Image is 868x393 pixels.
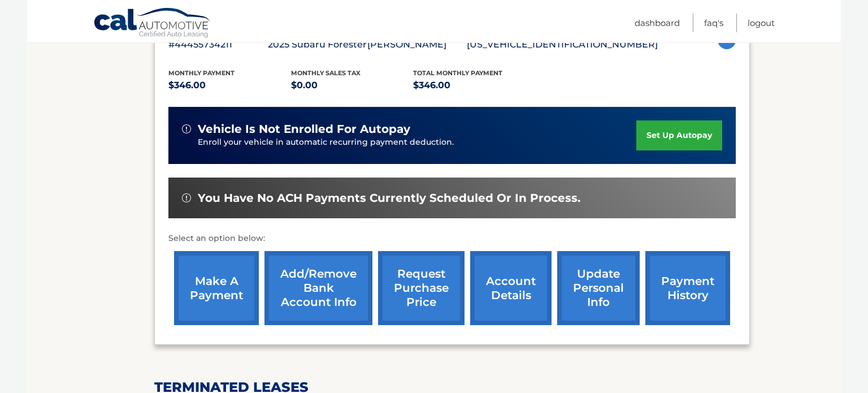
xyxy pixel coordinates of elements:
[748,14,775,32] a: Logout
[291,69,361,77] span: Monthly sales Tax
[378,251,465,325] a: request purchase price
[268,37,367,53] p: 2025 Subaru Forester
[645,251,730,325] a: payment history
[198,136,636,149] p: Enroll your vehicle in automatic recurring payment deduction.
[704,14,723,32] a: FAQ's
[182,124,191,133] img: alert-white.svg
[467,37,658,53] p: [US_VEHICLE_IDENTIFICATION_NUMBER]
[636,120,722,150] a: set up autopay
[291,77,414,93] p: $0.00
[264,251,372,325] a: Add/Remove bank account info
[168,37,268,53] p: #44455734211
[367,37,467,53] p: [PERSON_NAME]
[168,232,736,245] p: Select an option below:
[174,251,259,325] a: make a payment
[635,14,680,32] a: Dashboard
[413,69,502,77] span: Total Monthly Payment
[198,191,580,205] span: You have no ACH payments currently scheduled or in process.
[93,7,212,40] a: Cal Automotive
[168,69,235,77] span: Monthly Payment
[413,77,536,93] p: $346.00
[198,122,410,136] span: vehicle is not enrolled for autopay
[182,193,191,202] img: alert-white.svg
[470,251,552,325] a: account details
[557,251,640,325] a: update personal info
[168,77,291,93] p: $346.00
